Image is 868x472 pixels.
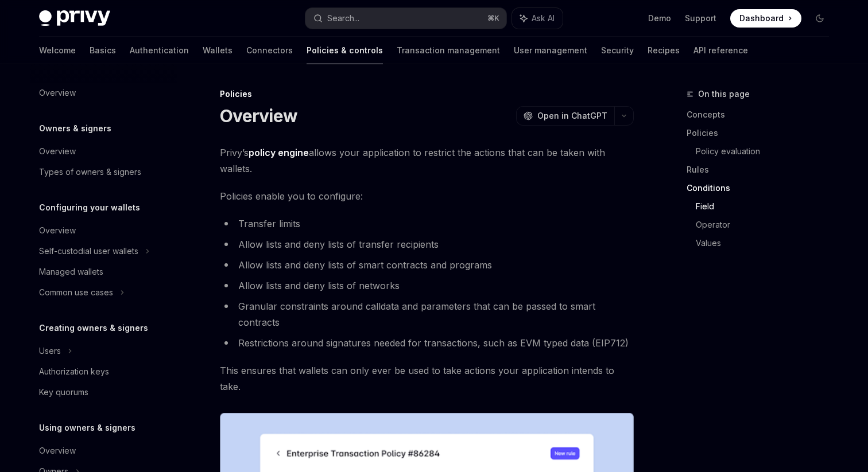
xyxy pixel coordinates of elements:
[220,335,634,351] li: Restrictions around signatures needed for transactions, such as EVM typed data (EIP712)
[648,37,680,64] a: Recipes
[30,141,177,162] a: Overview
[220,106,297,126] h1: Overview
[39,421,135,435] h5: Using owners & signers
[39,321,148,335] h5: Creating owners & signers
[39,86,76,100] div: Overview
[39,201,140,214] h5: Configuring your wallets
[220,236,634,252] li: Allow lists and deny lists of transfer recipients
[90,37,116,64] a: Basics
[687,161,838,179] a: Rules
[307,37,383,64] a: Policies & controls
[39,265,103,279] div: Managed wallets
[685,13,716,24] a: Support
[220,188,634,204] span: Policies enable you to configure:
[648,13,671,24] a: Demo
[39,444,76,458] div: Overview
[39,145,76,158] div: Overview
[39,244,138,258] div: Self-custodial user wallets
[220,278,634,294] li: Allow lists and deny lists of networks
[514,37,587,64] a: User management
[30,162,177,182] a: Types of owners & signers
[203,37,232,64] a: Wallets
[687,124,838,142] a: Policies
[39,286,113,299] div: Common use cases
[487,14,499,23] span: ⌘ K
[730,9,801,28] a: Dashboard
[220,298,634,330] li: Granular constraints around calldata and parameters that can be passed to smart contracts
[220,88,634,100] div: Policies
[696,142,838,161] a: Policy evaluation
[696,197,838,216] a: Field
[327,11,359,25] div: Search...
[30,361,177,382] a: Authorization keys
[39,365,109,379] div: Authorization keys
[39,385,88,399] div: Key quorums
[516,106,614,126] button: Open in ChatGPT
[30,382,177,403] a: Key quorums
[220,257,634,273] li: Allow lists and deny lists of smart contracts and programs
[30,220,177,241] a: Overview
[39,10,110,26] img: dark logo
[220,216,634,232] li: Transfer limits
[39,344,61,358] div: Users
[397,37,500,64] a: Transaction management
[696,216,838,234] a: Operator
[246,37,293,64] a: Connectors
[130,37,189,64] a: Authentication
[220,362,634,395] span: This ensures that wallets can only ever be used to take actions your application intends to take.
[537,110,607,122] span: Open in ChatGPT
[249,147,309,158] strong: policy engine
[601,37,634,64] a: Security
[30,440,177,461] a: Overview
[39,165,141,179] div: Types of owners & signers
[698,87,750,101] span: On this page
[30,262,177,282] a: Managed wallets
[693,37,748,64] a: API reference
[687,179,838,197] a: Conditions
[39,224,76,237] div: Overview
[30,83,177,103] a: Overview
[532,13,555,24] span: Ask AI
[39,37,76,64] a: Welcome
[220,145,634,177] span: Privy’s allows your application to restrict the actions that can be taken with wallets.
[696,234,838,252] a: Values
[811,9,829,28] button: Toggle dark mode
[739,13,784,24] span: Dashboard
[305,8,506,29] button: Search...⌘K
[512,8,563,29] button: Ask AI
[39,122,111,135] h5: Owners & signers
[687,106,838,124] a: Concepts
